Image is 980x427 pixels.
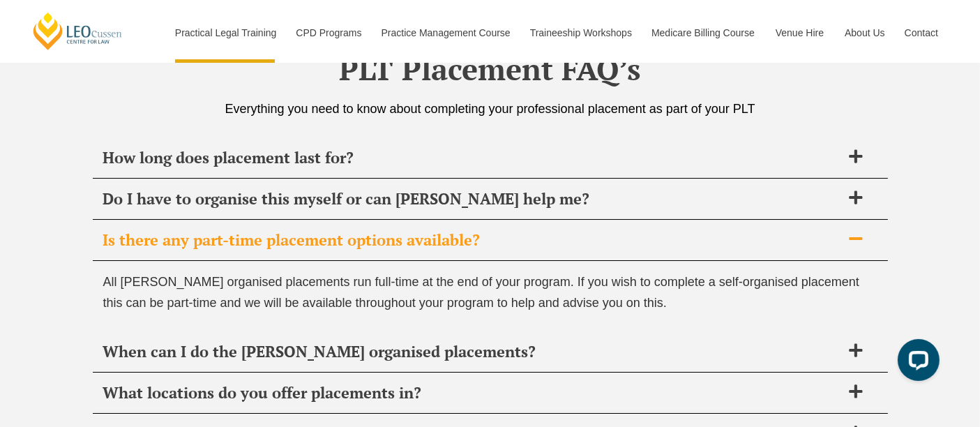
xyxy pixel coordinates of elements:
[165,3,286,63] a: Practical Legal Training
[641,3,765,63] a: Medicare Billing Course
[887,334,945,392] iframe: LiveChat chat widget
[103,148,841,167] span: How long does placement last for?
[894,3,949,63] a: Contact
[371,3,520,63] a: Practice Management Course
[93,52,888,87] h2: PLT Placement FAQ’s
[520,3,641,63] a: Traineeship Workshops
[103,230,841,250] span: Is there any part-time placement options available?
[225,102,755,116] span: Everything you need to know about completing your professional placement as part of your PLT
[103,342,841,361] span: When can I do the [PERSON_NAME] organised placements?
[103,383,841,403] span: What locations do you offer placements in?
[765,3,834,63] a: Venue Hire
[285,3,370,63] a: CPD Programs
[834,3,894,63] a: About Us
[31,11,124,51] a: [PERSON_NAME] Centre for Law
[103,275,860,310] span: All [PERSON_NAME] organised placements run full-time at the end of your program. If you wish to c...
[103,189,841,209] span: Do I have to organise this myself or can [PERSON_NAME] help me?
